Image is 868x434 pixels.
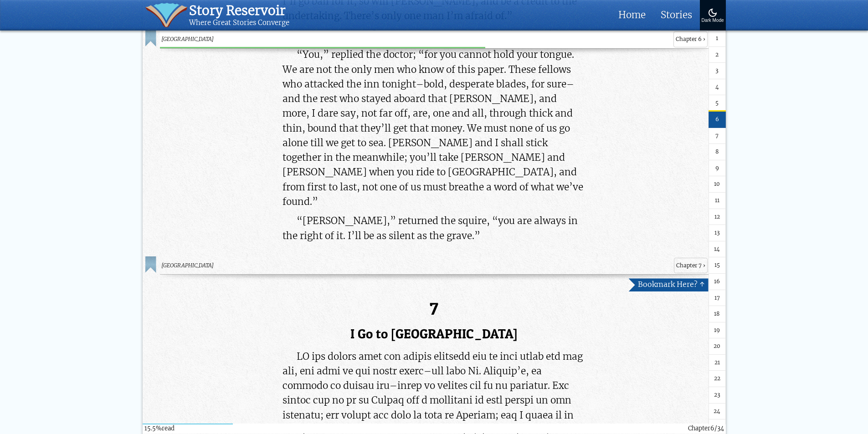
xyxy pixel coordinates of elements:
span: [GEOGRAPHIC_DATA] [161,261,670,270]
div: Where Great Stories Converge [189,19,289,27]
span: 21 [714,358,720,367]
a: 15 [709,257,726,274]
span: 13 [714,229,720,237]
a: 9 [709,160,726,177]
p: “You,” replied the doctor; “for you cannot hold your tongue. We are not the only men who know of ... [282,47,586,209]
a: 7 [709,128,726,144]
a: 16 [709,274,726,290]
span: Chapter 6 › [673,31,708,47]
span: [GEOGRAPHIC_DATA] [161,35,670,44]
div: Dark Mode [702,18,724,23]
a: 20 [709,338,726,355]
span: 16 [714,277,720,286]
div: Story Reservoir [189,3,289,19]
a: 12 [709,209,726,225]
a: 24 [709,403,726,420]
a: Bookmark Here? ↑ [629,278,709,291]
span: 10 [714,180,720,189]
span: 6 [715,115,719,124]
a: 21 [709,355,726,371]
a: 1 [709,31,726,47]
span: 9 [715,164,719,173]
span: 15.5% [144,425,162,433]
a: 4 [709,79,726,96]
a: 23 [709,387,726,403]
div: Chapter /34 [688,424,724,434]
a: 8 [709,144,726,160]
p: “[PERSON_NAME],” returned the squire, “you are always in the right of it. I’ll be as silent as th... [282,214,586,243]
span: 11 [715,196,719,205]
a: 13 [709,225,726,241]
a: 17 [709,290,726,306]
span: 17 [714,294,720,302]
a: 10 [709,176,726,193]
span: 7 [715,132,719,140]
span: 15 [714,261,720,270]
span: 25 [714,423,720,432]
h2: 7 [160,299,709,319]
span: 20 [714,342,720,351]
a: 19 [709,322,726,339]
a: 18 [709,306,726,322]
span: 5 [715,99,719,107]
div: read [144,424,175,434]
span: 22 [714,374,720,383]
a: 14 [709,241,726,258]
img: icon of book with waver spilling out. [145,3,188,27]
span: 23 [714,391,720,399]
span: 4 [715,83,719,92]
span: Chapter 7 › [674,258,708,274]
a: 22 [709,371,726,387]
span: 14 [714,245,720,254]
span: Bookmark Here? ↑ [638,280,705,289]
span: 6 [710,425,714,433]
span: 1 [716,34,718,43]
span: 2 [715,51,719,59]
h3: I Go to [GEOGRAPHIC_DATA] [160,327,709,342]
span: 3 [715,66,719,75]
a: 2 [709,47,726,63]
span: 19 [714,326,720,335]
img: Turn On Dark Mode [707,7,718,18]
a: 5 [709,95,726,112]
span: 12 [714,213,720,221]
a: 11 [709,193,726,209]
span: 8 [715,148,719,156]
a: 6 [709,112,726,128]
a: 3 [709,63,726,79]
span: 18 [714,310,720,318]
span: 24 [714,407,720,416]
